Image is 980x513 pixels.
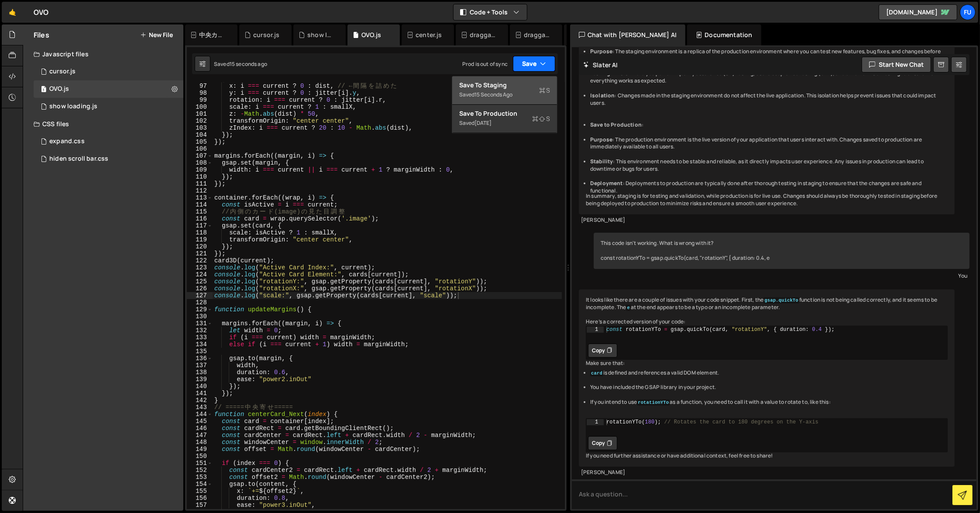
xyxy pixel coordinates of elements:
div: This code isn't working. What is wrong with it? const rotationYTo = gsap.quickTo(card, "rotationY... [594,233,970,269]
li: : This environment needs to be stable and reliable, as it directly impacts user experience. Any i... [590,158,948,173]
div: 97 [187,83,213,90]
div: 123 [187,264,213,271]
div: It looks like there are a couple of issues with your code snippet. First, the function is not bei... [579,289,955,467]
div: 148 [187,439,213,446]
div: 150 [187,453,213,460]
div: 144 [187,411,213,418]
div: cursor.js [49,68,76,76]
strong: Stability [590,158,613,165]
div: 17267/47816.css [34,150,183,168]
strong: Deployment [590,179,623,187]
div: 125 [187,278,213,285]
a: [DOMAIN_NAME] [879,4,957,20]
div: draggable, scrollable.js [470,31,498,39]
button: Copy [588,344,617,358]
div: 156 [187,495,213,502]
div: 130 [187,313,213,320]
div: draggable using Observer.css [524,31,552,39]
h2: Slater AI [583,61,618,69]
div: 133 [187,334,213,341]
li: : Changes made in the staging environment do not affect the live application. This isolation help... [590,92,948,107]
div: 101 [187,110,213,117]
li: : The staging environment is a replica of the production environment where you can test new featu... [590,48,948,63]
div: 154 [187,481,213,488]
div: 134 [187,341,213,348]
strong: Purpose [590,48,612,55]
a: Fu [960,4,976,20]
div: 17267/47820.css [34,133,183,150]
div: In the context web development and deployment, " to staging" and "save to production" refer to tw... [579,10,955,214]
div: 103 [187,124,213,131]
div: 116 [187,215,213,222]
div: 104 [187,131,213,138]
div: 151 [187,460,213,467]
div: CSS files [23,115,183,133]
button: Code + Tools [454,4,527,20]
button: Save to StagingS Saved15 seconds ago [452,76,557,105]
div: center.js [416,31,442,39]
div: OVO [34,7,48,17]
div: 137 [187,362,213,369]
div: 132 [187,327,213,334]
div: show loading.js [49,103,97,110]
div: 102 [187,117,213,124]
code: rotationYTo [637,399,670,406]
div: 126 [187,285,213,292]
div: 152 [187,467,213,474]
code: gsap.quickTo [763,297,799,303]
div: 115 [187,208,213,215]
div: 106 [187,145,213,152]
div: 124 [187,271,213,278]
div: 128 [187,299,213,306]
div: 17267/48011.js [34,98,183,115]
div: hiden scroll bar.css [49,155,108,163]
li: : Deployments to production are typically done after thorough testing in staging to ensure that t... [590,180,948,195]
span: S [539,86,550,95]
button: Save [513,56,555,72]
button: Start new chat [862,57,931,72]
div: 112 [187,187,213,194]
strong: Purpose [590,136,612,143]
div: Prod is out of sync [462,60,508,68]
div: 105 [187,138,213,145]
div: 1 [587,327,604,333]
div: Documentation [687,24,761,45]
div: 135 [187,348,213,355]
div: [PERSON_NAME] [581,469,952,476]
div: 141 [187,390,213,397]
div: 15 seconds ago [475,91,512,98]
div: 131 [187,320,213,327]
span: S [532,114,550,123]
li: : [590,121,948,129]
a: 🤙 [2,2,23,23]
div: 118 [187,229,213,236]
button: Save to ProductionS Saved[DATE] [452,105,557,133]
div: 122 [187,257,213,264]
code: e [626,305,630,311]
div: show loading.js [307,31,335,39]
div: 149 [187,446,213,453]
button: New File [140,31,173,38]
div: 110 [187,173,213,180]
div: Saved [459,90,550,100]
div: 145 [187,418,213,425]
div: OVO.js [49,85,69,93]
h2: Files [34,30,49,40]
div: 157 [187,502,213,509]
div: 142 [187,397,213,404]
div: 98 [187,90,213,96]
div: 140 [187,383,213,390]
div: 109 [187,166,213,173]
div: 147 [187,432,213,439]
div: Chat with [PERSON_NAME] AI [570,24,685,45]
div: 136 [187,355,213,362]
div: 119 [187,236,213,243]
div: 15 seconds ago [230,60,267,68]
div: 129 [187,306,213,313]
div: 155 [187,488,213,495]
div: Save to Production [459,109,550,118]
div: Saved [214,60,267,68]
li: : The production environment is the live version of your application that users interact with. Ch... [590,136,948,151]
div: 1 [587,419,604,425]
